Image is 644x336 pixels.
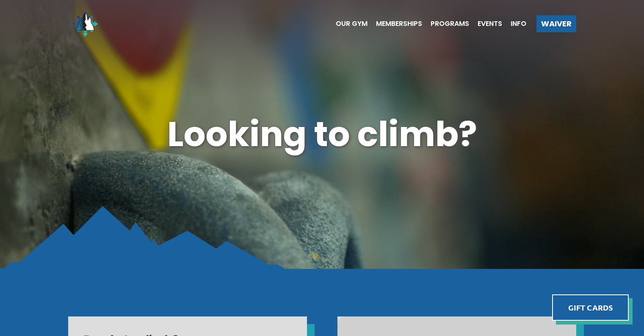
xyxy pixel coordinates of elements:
a: Programs [422,20,469,27]
h1: Looking to climb? [68,110,576,158]
span: Info [511,20,526,27]
span: Programs [431,20,469,27]
a: Events [469,20,502,27]
a: Waiver [536,15,576,32]
span: Our Gym [336,20,368,27]
span: Waiver [541,20,572,28]
span: Memberships [376,20,422,27]
img: North Wall Logo [68,7,102,41]
a: Memberships [368,20,422,27]
a: Our Gym [327,20,368,27]
span: Events [478,20,502,27]
a: Info [502,20,526,27]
